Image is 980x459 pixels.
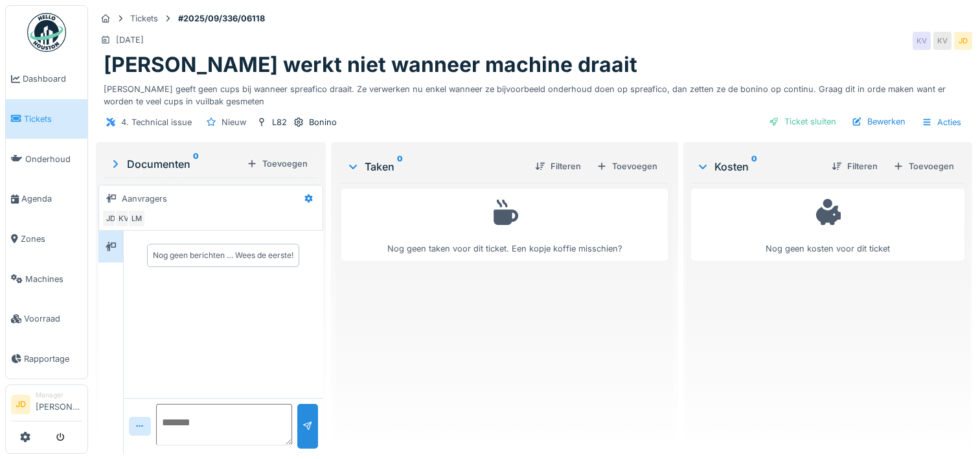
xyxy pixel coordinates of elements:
[128,209,146,228] div: LM
[6,139,87,179] a: Onderhoud
[23,73,82,85] span: Dashboard
[826,158,883,175] div: Filteren
[115,209,133,228] div: KV
[173,12,270,25] strong: #2025/09/336/06118
[397,159,403,174] sup: 0
[24,353,82,365] span: Rapportage
[347,159,525,174] div: Taken
[6,299,87,339] a: Voorraad
[530,158,586,175] div: Filteren
[24,113,82,125] span: Tickets
[888,158,959,175] div: Toevoegen
[102,209,120,228] div: JD
[109,156,242,172] div: Documenten
[847,113,911,130] div: Bewerken
[104,53,637,77] h1: [PERSON_NAME] werkt niet wanneer machine draait
[954,32,972,50] div: JD
[242,155,313,172] div: Toevoegen
[121,116,192,128] div: 4. Technical issue
[696,159,821,174] div: Kosten
[24,312,82,325] span: Voorraad
[104,78,964,108] div: [PERSON_NAME] geeft geen cups bij wanneer spreafico draait. Ze verwerken nu enkel wanneer ze bijv...
[700,194,956,255] div: Nog geen kosten voor dit ticket
[6,339,87,379] a: Rapportage
[21,233,82,245] span: Zones
[6,259,87,299] a: Machines
[272,116,287,128] div: L82
[309,116,337,128] div: Bonino
[27,13,66,52] img: Badge_color-CXgf-gQk.svg
[130,12,158,25] div: Tickets
[193,156,199,172] sup: 0
[913,32,931,50] div: KV
[36,390,82,400] div: Manager
[21,193,82,205] span: Agenda
[764,113,841,130] div: Ticket sluiten
[6,219,87,259] a: Zones
[6,59,87,99] a: Dashboard
[933,32,952,50] div: KV
[6,99,87,139] a: Tickets
[25,273,82,285] span: Machines
[11,395,30,414] li: JD
[350,194,659,255] div: Nog geen taken voor dit ticket. Een kopje koffie misschien?
[916,113,967,132] div: Acties
[751,159,757,174] sup: 0
[591,158,663,175] div: Toevoegen
[25,153,82,165] span: Onderhoud
[222,116,246,128] div: Nieuw
[11,390,82,421] a: JD Manager[PERSON_NAME]
[122,193,167,205] div: Aanvragers
[153,250,293,261] div: Nog geen berichten … Wees de eerste!
[116,34,144,46] div: [DATE]
[36,390,82,418] li: [PERSON_NAME]
[6,179,87,219] a: Agenda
